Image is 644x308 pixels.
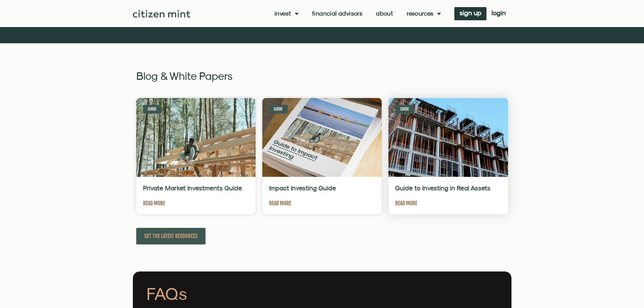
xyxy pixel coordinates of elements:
[136,228,206,244] a: GET THE LATEST RESOURCES
[143,105,162,114] div: Guide
[146,285,498,302] h2: FAQs
[143,184,242,192] a: Private Market Investments Guide
[459,10,481,15] span: sign up
[407,10,441,17] a: Resources
[395,199,417,208] a: Read more about Guide to Investing in Real Assets
[133,10,191,18] img: Citizen Mint
[454,7,486,20] a: sign up
[144,232,197,240] span: GET THE LATEST RESOURCES
[269,199,291,208] a: Read more about Impact Investing Guide
[143,199,165,208] a: Read more about Private Market Investments Guide
[376,10,393,17] a: About
[395,105,414,114] div: Guide
[395,184,491,192] a: Guide to Investing in Real Assets
[312,10,362,17] a: Financial Advisors
[269,184,336,192] a: Impact Investing Guide
[136,70,508,81] h2: Blog & White Papers
[492,10,506,15] span: login
[275,10,441,17] nav: Menu
[275,10,299,17] a: Invest
[486,7,511,20] a: login
[269,105,288,114] div: Guide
